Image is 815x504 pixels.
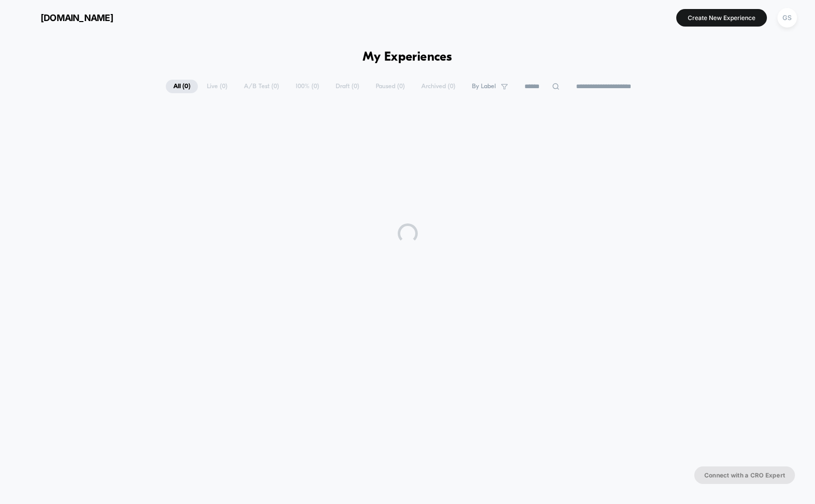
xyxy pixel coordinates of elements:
[694,466,795,484] button: Connect with a CRO Expert
[41,13,113,23] span: [DOMAIN_NAME]
[777,8,797,28] div: GS
[676,9,767,27] button: Create New Experience
[363,50,452,65] h1: My Experiences
[472,83,496,90] span: By Label
[774,8,800,28] button: GS
[15,10,116,26] button: [DOMAIN_NAME]
[166,80,198,93] span: All ( 0 )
